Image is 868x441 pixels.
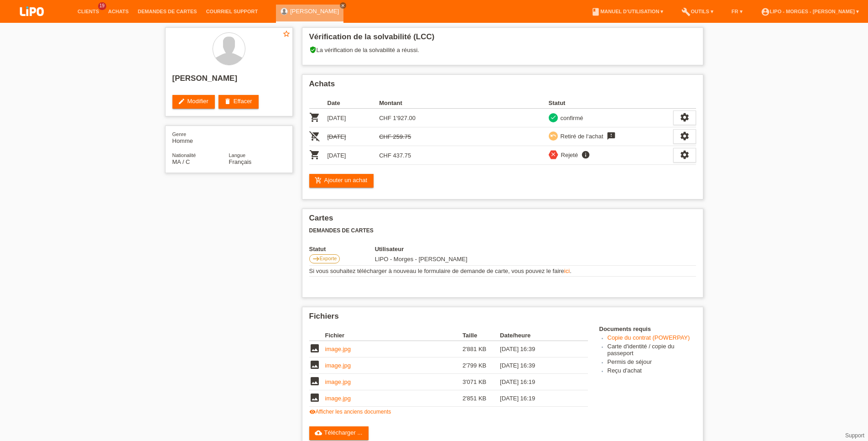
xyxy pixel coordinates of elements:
[309,246,375,252] th: Statut
[756,9,863,14] a: account_circleLIPO - Morges - [PERSON_NAME] ▾
[500,357,575,374] td: [DATE] 16:39
[327,109,379,127] td: [DATE]
[133,9,202,14] a: Demandes de cartes
[104,9,133,14] a: Achats
[549,98,673,109] th: Statut
[558,131,603,141] div: Retiré de l‘achat
[379,109,431,127] td: CHF 1'927.00
[229,152,246,158] span: Langue
[315,429,322,436] i: cloud_upload
[309,214,696,227] h2: Cartes
[341,3,345,8] i: close
[727,9,747,14] a: FR ▾
[677,9,717,14] a: buildOutils ▾
[172,74,286,88] h2: [PERSON_NAME]
[309,46,317,53] i: verified_user
[558,113,583,123] div: confirmé
[172,95,215,109] a: editModifier
[680,131,690,141] i: settings
[325,346,351,352] a: image.jpg
[172,158,190,165] span: Maroc / C / 16.07.1998
[608,367,696,376] li: Reçu d'achat
[282,30,291,39] a: star_border
[172,131,187,137] span: Genre
[340,2,346,9] a: close
[375,246,530,252] th: Utilisateur
[327,98,379,109] th: Date
[680,150,690,160] i: settings
[608,343,696,358] li: Carte d'identité / copie du passeport
[761,7,770,16] i: account_circle
[599,325,696,332] h4: Documents requis
[309,312,696,325] h2: Fichiers
[309,46,696,60] div: La vérification de la solvabilité a réussi.
[309,266,696,277] td: Si vous souhaitez télécharger à nouveau le formulaire de demande de carte, vous pouvez le faire .
[591,7,600,16] i: book
[309,409,316,415] i: visibility
[463,390,500,407] td: 2'851 KB
[325,330,463,341] th: Fichier
[312,255,320,262] i: east
[229,158,252,165] span: Français
[309,359,320,370] i: image
[309,376,320,387] i: image
[463,330,500,341] th: Taille
[202,9,262,14] a: Courriel Support
[558,150,578,160] div: Rejeté
[463,357,500,374] td: 2'799 KB
[320,256,337,261] span: Exporte
[608,334,690,341] a: Copie du contrat (POWERPAY)
[500,374,575,390] td: [DATE] 16:19
[309,79,696,93] h2: Achats
[379,98,431,109] th: Montant
[580,150,591,159] i: info
[309,227,696,234] h3: Demandes de cartes
[325,378,351,385] a: image.jpg
[178,98,185,105] i: edit
[681,7,691,16] i: build
[550,132,556,139] i: undo
[309,409,391,415] a: visibilityAfficher les anciens documents
[375,256,468,262] span: 16.09.2025
[587,9,668,14] a: bookManuel d’utilisation ▾
[315,177,322,184] i: add_shopping_cart
[463,374,500,390] td: 3'071 KB
[309,343,320,354] i: image
[309,392,320,403] i: image
[98,2,106,10] span: 19
[325,362,351,369] a: image.jpg
[218,95,259,109] a: deleteEffacer
[309,149,320,160] i: POSP00028511
[564,268,570,274] a: ici
[608,358,696,367] li: Permis de séjour
[500,330,575,341] th: Date/heure
[309,131,320,142] i: POSP00028509
[309,426,369,440] a: cloud_uploadTélécharger ...
[379,127,431,146] td: CHF 259.75
[379,146,431,165] td: CHF 437.75
[845,432,864,439] a: Support
[327,127,379,146] td: [DATE]
[500,341,575,357] td: [DATE] 16:39
[282,30,291,38] i: star_border
[606,131,617,141] i: feedback
[172,131,229,144] div: Homme
[309,32,696,46] h2: Vérification de la solvabilité (LCC)
[309,174,374,188] a: add_shopping_cartAjouter un achat
[327,146,379,165] td: [DATE]
[309,112,320,123] i: POSP00027625
[73,9,104,14] a: Clients
[550,114,556,121] i: check
[500,390,575,407] td: [DATE] 16:19
[9,19,55,26] a: LIPO pay
[550,151,556,157] i: close
[224,98,231,105] i: delete
[680,112,690,122] i: settings
[325,395,351,402] a: image.jpg
[290,8,339,15] a: [PERSON_NAME]
[172,152,196,158] span: Nationalité
[463,341,500,357] td: 2'881 KB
